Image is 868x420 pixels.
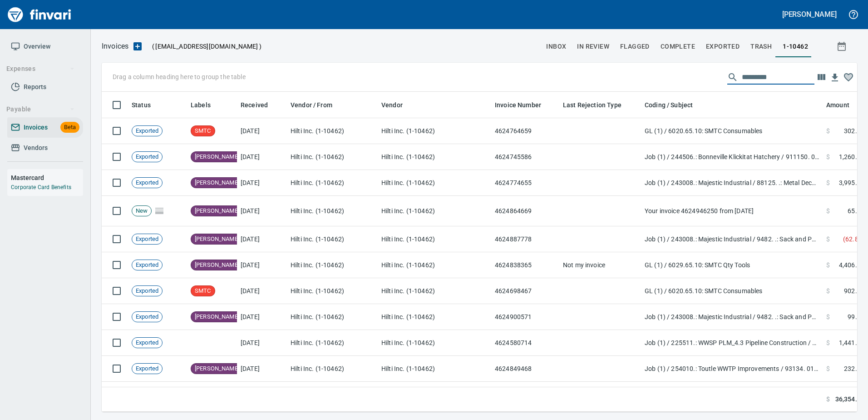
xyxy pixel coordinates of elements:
td: Hilti Inc. (1-10462) [287,304,378,330]
td: 4624887778 [491,226,559,252]
td: Job (1) / 243008.: Majestic Industrial / 9482. .: Sack and Patch Tilt Panels / 3: Material [641,304,823,330]
span: 1,260.11 [839,152,864,161]
td: 4624745586 [491,144,559,170]
td: 4624900571 [491,304,559,330]
td: Hilti Inc. (1-10462) [287,118,378,144]
td: GL (1) / 6029.65.10: SMTC Qty Tools [641,252,823,278]
span: [PERSON_NAME] [191,153,243,161]
td: [DATE] [237,330,287,356]
span: Vendor / From [291,100,332,110]
td: Hilti Inc. (1-10462) [287,226,378,252]
span: Status [132,100,151,110]
td: 4624815302 [491,382,559,408]
span: Last Rejection Type [563,100,633,110]
span: [PERSON_NAME] [191,235,243,244]
span: $ [826,286,830,295]
a: Vendors [7,138,83,158]
td: GL (1) / 6029.65.15: SMTC Qty Tools [641,382,823,408]
td: Hilti Inc. (1-10462) [378,252,491,278]
td: GL (1) / 6020.65.10: SMTC Consumables [641,278,823,304]
p: Invoices [102,41,128,52]
span: $ [826,260,830,270]
span: Exported [132,179,162,187]
a: Corporate Card Benefits [11,184,71,190]
button: Choose columns to display [814,70,828,84]
span: [PERSON_NAME] [191,207,243,215]
td: [DATE] [237,252,287,278]
span: Complete [661,41,695,52]
td: Your invoice 4624946250 from [DATE] [641,196,823,226]
span: Beta [60,122,79,133]
span: Exported [132,153,162,161]
td: Hilti Inc. (1-10462) [287,278,378,304]
span: Exported [132,235,162,244]
td: Hilti Inc. (1-10462) [378,196,491,226]
button: Column choices favorited. Click to reset to default [842,70,855,84]
span: 902.13 [844,286,864,295]
p: Drag a column heading here to group the table [113,72,246,81]
td: 4624764659 [491,118,559,144]
span: [PERSON_NAME] [191,365,243,373]
span: Last Rejection Type [563,100,621,110]
td: Hilti Inc. (1-10462) [287,330,378,356]
nav: breadcrumb [102,41,128,52]
span: 36,354.15 [835,395,864,404]
span: Exported [132,287,162,295]
td: Job (1) / 225511.: WWSP PLM_4.3 Pipeline Construction / 61. 42.: 12" Type II ARV with Vault / 3: ... [641,330,823,356]
button: Payable [3,101,79,118]
span: Flagged [620,41,650,52]
span: Exported [132,339,162,347]
td: [DATE] [237,278,287,304]
span: $ [826,312,830,321]
td: Job (1) / 254010.: Toutle WWTP Improvements / 93134. 01.: Walls Complete / 3: Material [641,356,823,382]
td: 4624849468 [491,356,559,382]
span: [PERSON_NAME] [191,261,243,270]
td: 4624580714 [491,330,559,356]
td: Hilti Inc. (1-10462) [287,170,378,196]
span: $ [826,152,830,161]
span: [PERSON_NAME] [191,179,243,187]
td: 4624838365 [491,252,559,278]
span: Vendors [24,142,48,154]
span: Amount [826,100,849,110]
td: Hilti Inc. (1-10462) [378,304,491,330]
button: Show invoices within a particular date range [828,38,857,55]
span: Exported [132,127,162,135]
td: Hilti Inc. (1-10462) [287,382,378,408]
td: 4624698467 [491,278,559,304]
span: 99.48 [848,312,864,321]
span: trash [750,41,772,52]
span: Exported [132,365,162,373]
button: Download Table [828,71,842,85]
span: ( 62.81 ) [843,235,864,244]
span: Coding / Subject [645,100,705,110]
span: Status [132,100,163,110]
img: Finvari [5,4,74,25]
span: $ [826,364,830,373]
td: [DATE] [237,304,287,330]
td: Not my invoice [559,252,641,278]
span: [PERSON_NAME] [191,313,243,321]
td: 4624774655 [491,170,559,196]
button: Upload an Invoice [128,41,147,52]
td: Hilti Inc. (1-10462) [378,118,491,144]
td: Hilti Inc. (1-10462) [287,196,378,226]
span: $ [826,235,830,244]
td: [DATE] [237,356,287,382]
td: 4624864669 [491,196,559,226]
span: $ [826,126,830,135]
td: [DATE] [237,226,287,252]
span: Labels [191,100,211,110]
span: Vendor / From [291,100,344,110]
span: $ [826,338,830,347]
td: Hilti Inc. (1-10462) [378,144,491,170]
span: Expenses [6,63,75,75]
span: Amount [826,100,861,110]
span: Vendor [381,100,414,110]
span: Exported [132,261,162,270]
span: Pages Split [152,207,167,214]
span: $ [826,206,830,215]
td: [DATE] [237,196,287,226]
td: Hilti Inc. (1-10462) [378,356,491,382]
